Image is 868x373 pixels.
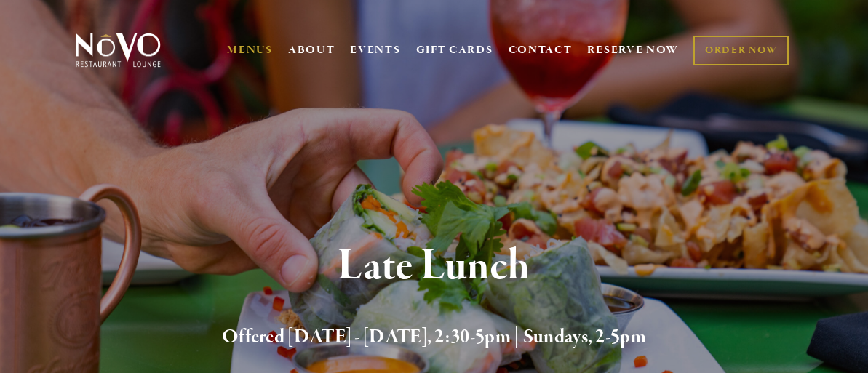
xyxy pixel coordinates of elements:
a: ABOUT [288,43,335,57]
a: RESERVE NOW [587,36,679,64]
h1: Late Lunch [95,243,773,290]
a: MENUS [227,43,273,57]
h2: Offered [DATE] - [DATE], 2:30-5pm | Sundays, 2-5pm [95,322,773,353]
a: ORDER NOW [693,36,789,65]
a: EVENTS [350,43,400,57]
a: GIFT CARDS [416,36,493,64]
a: CONTACT [509,36,573,64]
img: Novo Restaurant &amp; Lounge [73,32,164,68]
